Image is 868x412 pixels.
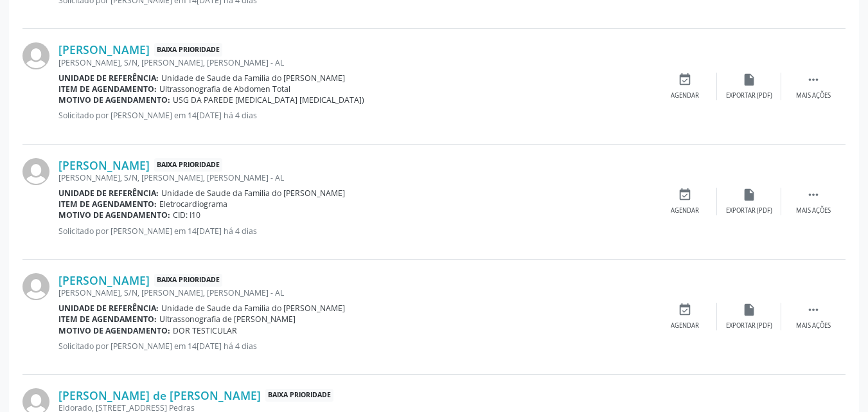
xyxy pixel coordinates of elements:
b: Item de agendamento: [58,314,157,325]
b: Motivo de agendamento: [58,325,170,336]
img: img [22,158,49,185]
span: Baixa Prioridade [154,43,222,57]
a: [PERSON_NAME] de [PERSON_NAME] [58,388,261,402]
span: Baixa Prioridade [154,274,222,287]
div: [PERSON_NAME], S/N, [PERSON_NAME], [PERSON_NAME] - AL [58,172,653,183]
p: Solicitado por [PERSON_NAME] em 14[DATE] há 4 dias [58,341,653,352]
a: [PERSON_NAME] [58,158,150,172]
span: Unidade de Saude da Familia do [PERSON_NAME] [161,303,345,314]
i:  [806,73,820,87]
b: Motivo de agendamento: [58,94,170,105]
div: Agendar [671,91,699,100]
i: insert_drive_file [742,188,756,202]
div: Exportar (PDF) [726,321,772,330]
span: Baixa Prioridade [265,389,333,402]
div: Mais ações [796,321,831,330]
span: USG DA PAREDE [MEDICAL_DATA] [MEDICAL_DATA]) [173,94,364,105]
img: img [22,42,49,69]
p: Solicitado por [PERSON_NAME] em 14[DATE] há 4 dias [58,110,653,121]
span: Baixa Prioridade [154,158,222,172]
b: Unidade de referência: [58,303,159,314]
div: [PERSON_NAME], S/N, [PERSON_NAME], [PERSON_NAME] - AL [58,287,653,298]
i: insert_drive_file [742,73,756,87]
span: Unidade de Saude da Familia do [PERSON_NAME] [161,73,345,84]
i: event_available [678,73,692,87]
i: event_available [678,303,692,317]
b: Item de agendamento: [58,199,157,210]
div: Agendar [671,206,699,215]
span: CID: I10 [173,210,200,220]
b: Motivo de agendamento: [58,210,170,220]
i:  [806,188,820,202]
div: Exportar (PDF) [726,206,772,215]
b: Unidade de referência: [58,188,159,199]
div: Mais ações [796,91,831,100]
span: Ultrassonografia de [PERSON_NAME] [159,314,296,325]
span: Unidade de Saude da Familia do [PERSON_NAME] [161,188,345,199]
a: [PERSON_NAME] [58,273,150,287]
i:  [806,303,820,317]
img: img [22,273,49,300]
span: Ultrassonografia de Abdomen Total [159,84,290,94]
b: Item de agendamento: [58,84,157,94]
span: DOR TESTICULAR [173,325,237,336]
i: insert_drive_file [742,303,756,317]
i: event_available [678,188,692,202]
div: Exportar (PDF) [726,91,772,100]
div: [PERSON_NAME], S/N, [PERSON_NAME], [PERSON_NAME] - AL [58,57,653,68]
div: Mais ações [796,206,831,215]
a: [PERSON_NAME] [58,42,150,57]
p: Solicitado por [PERSON_NAME] em 14[DATE] há 4 dias [58,226,653,237]
b: Unidade de referência: [58,73,159,84]
span: Eletrocardiograma [159,199,227,210]
div: Agendar [671,321,699,330]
